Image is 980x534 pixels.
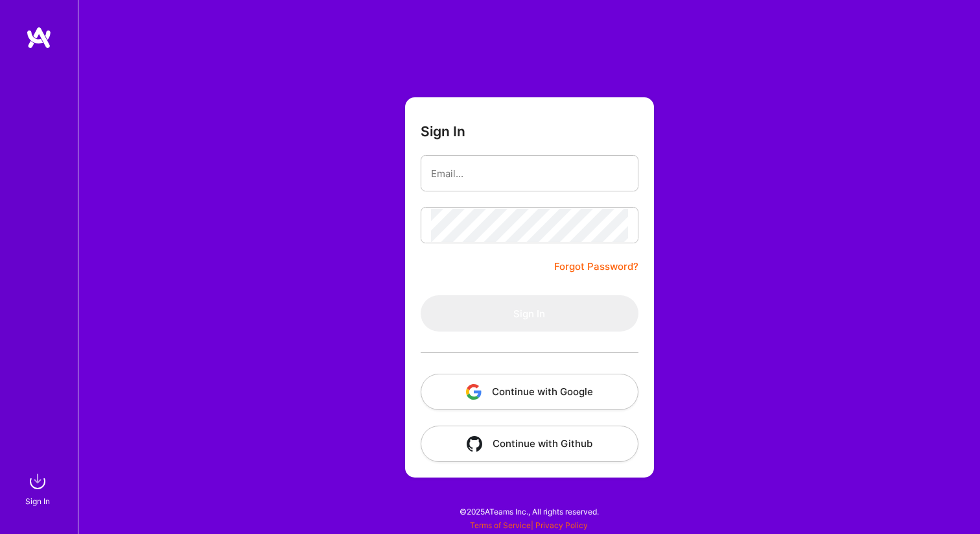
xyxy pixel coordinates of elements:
[467,436,482,452] img: icon
[421,374,638,410] button: Continue with Google
[470,520,531,530] a: Terms of Service
[466,384,482,400] img: icon
[535,520,588,530] a: Privacy Policy
[27,468,51,508] a: sign inSign In
[554,259,638,274] a: Forgot Password?
[421,123,465,140] h3: Sign In
[470,520,588,530] span: |
[25,494,50,508] div: Sign In
[26,26,52,49] img: logo
[431,157,628,190] input: Email...
[25,468,51,494] img: sign in
[78,495,980,528] div: © 2025 ATeams Inc., All rights reserved.
[421,426,638,462] button: Continue with Github
[421,295,638,332] button: Sign In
